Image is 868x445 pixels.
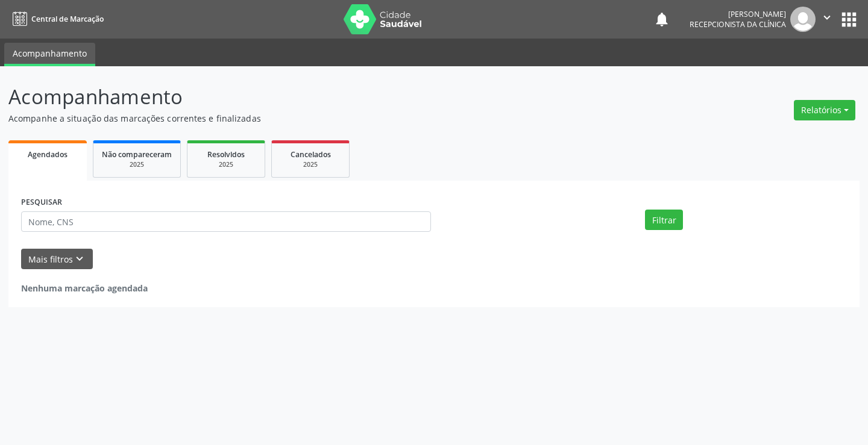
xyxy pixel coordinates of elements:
a: Acompanhamento [4,43,95,66]
i: keyboard_arrow_down [73,252,86,266]
span: Cancelados [291,149,331,160]
button:  [816,7,838,32]
span: Recepcionista da clínica [690,19,786,30]
div: [PERSON_NAME] [690,9,786,19]
div: 2025 [280,160,341,169]
button: Filtrar [645,210,683,230]
span: Resolvidos [207,149,245,160]
span: Agendados [28,149,68,160]
p: Acompanhamento [8,82,604,112]
label: PESQUISAR [21,193,62,212]
span: Não compareceram [102,149,172,160]
button: Mais filtroskeyboard_arrow_down [21,249,93,270]
div: 2025 [196,160,256,169]
div: 2025 [102,160,172,169]
i:  [820,11,834,24]
input: Nome, CNS [21,211,431,232]
button: Relatórios [794,100,855,120]
p: Acompanhe a situação das marcações correntes e finalizadas [8,112,604,125]
img: img [790,7,816,32]
span: Central de Marcação [31,14,104,24]
a: Central de Marcação [8,9,104,29]
button: apps [838,9,860,30]
strong: Nenhuma marcação agendada [21,282,148,294]
button: notifications [653,11,670,28]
